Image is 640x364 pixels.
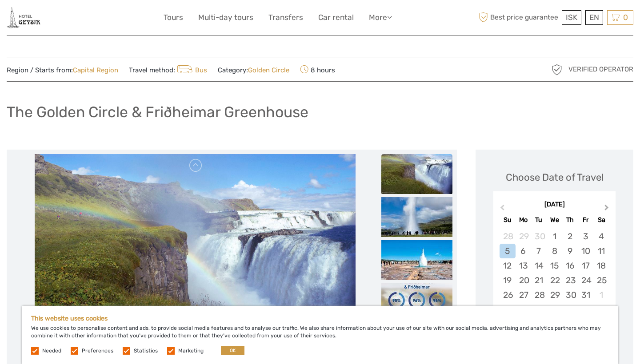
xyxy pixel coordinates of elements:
[506,170,604,184] div: Choose Date of Travel
[593,258,609,273] div: Choose Saturday, October 18th, 2025
[562,229,578,244] div: Choose Thursday, October 2nd, 2025
[593,244,609,258] div: Choose Saturday, October 11th, 2025
[562,214,578,226] div: Th
[500,229,515,244] div: Choose Sunday, September 28th, 2025
[578,288,593,302] div: Choose Friday, October 31st, 2025
[531,229,547,244] div: Choose Tuesday, September 30th, 2025
[7,66,118,75] span: Region / Starts from:
[22,306,618,364] div: We use cookies to personalise content and ads, to provide social media features and to analyse ou...
[531,258,547,273] div: Choose Tuesday, October 14th, 2025
[31,315,609,322] h5: This website uses cookies
[516,273,531,288] div: Choose Monday, October 20th, 2025
[593,303,609,317] div: Choose Saturday, November 8th, 2025
[547,229,562,244] div: Choose Wednesday, October 1st, 2025
[73,66,118,74] a: Capital Region
[531,214,547,226] div: Tu
[500,288,515,302] div: Choose Sunday, October 26th, 2025
[129,63,207,76] span: Travel method:
[578,229,593,244] div: Choose Friday, October 3rd, 2025
[578,273,593,288] div: Choose Friday, October 24th, 2025
[300,63,335,76] span: 8 hours
[516,244,531,258] div: Choose Monday, October 6th, 2025
[531,273,547,288] div: Choose Tuesday, October 21st, 2025
[102,14,113,24] button: Open LiveChat chat widget
[516,288,531,302] div: Choose Monday, October 27th, 2025
[7,103,308,121] h1: The Golden Circle & Friðheimar Greenhouse
[134,347,158,355] label: Statistics
[578,244,593,258] div: Choose Friday, October 10th, 2025
[369,11,392,24] a: More
[600,202,615,217] button: Next Month
[381,154,452,194] img: e3c088fac9e644459aa91213d8eba8d6_slider_thumbnail.jpg
[568,65,633,74] span: Verified Operator
[562,273,578,288] div: Choose Thursday, October 23rd, 2025
[622,13,629,22] span: 0
[516,258,531,273] div: Choose Monday, October 13th, 2025
[500,273,515,288] div: Choose Sunday, October 19th, 2025
[547,214,562,226] div: We
[318,11,354,24] a: Car rental
[547,244,562,258] div: Choose Wednesday, October 8th, 2025
[477,10,560,25] span: Best price guarantee
[500,214,515,226] div: Su
[562,303,578,317] div: Choose Thursday, November 6th, 2025
[516,214,531,226] div: Mo
[248,66,289,74] a: Golden Circle
[12,16,100,23] p: We're away right now. Please check back later!
[585,10,603,25] div: EN
[566,13,577,22] span: ISK
[593,214,609,226] div: Sa
[221,346,244,355] button: OK
[42,347,61,355] label: Needed
[562,244,578,258] div: Choose Thursday, October 9th, 2025
[268,11,303,24] a: Transfers
[593,229,609,244] div: Choose Saturday, October 4th, 2025
[593,288,609,302] div: Choose Saturday, November 1st, 2025
[562,288,578,302] div: Choose Thursday, October 30th, 2025
[550,63,564,77] img: verified_operator_grey_128.png
[547,273,562,288] div: Choose Wednesday, October 22nd, 2025
[381,283,452,323] img: 0a0c4f4330e14fdcbab575f10591e0ee_slider_thumbnail.jpg
[516,303,531,317] div: Choose Monday, November 3rd, 2025
[82,347,113,355] label: Preferences
[578,258,593,273] div: Choose Friday, October 17th, 2025
[593,273,609,288] div: Choose Saturday, October 25th, 2025
[500,244,515,258] div: Choose Sunday, October 5th, 2025
[547,258,562,273] div: Choose Wednesday, October 15th, 2025
[198,11,253,24] a: Multi-day tours
[531,303,547,317] div: Choose Tuesday, November 4th, 2025
[547,303,562,317] div: Choose Wednesday, November 5th, 2025
[381,240,452,280] img: 7d54aa42394a4118a0d850087ad72fd2_slider_thumbnail.jpg
[516,229,531,244] div: Choose Monday, September 29th, 2025
[178,347,204,355] label: Marketing
[218,66,289,75] span: Category:
[164,11,183,24] a: Tours
[7,7,40,28] img: 2245-fc00950d-c906-46d7-b8c2-e740c3f96a38_logo_small.jpg
[500,303,515,317] div: Choose Sunday, November 2nd, 2025
[381,197,452,237] img: be1d697d10d94cabbc9d92c3683ef528_slider_thumbnail.jpg
[175,66,207,74] a: Bus
[500,258,515,273] div: Choose Sunday, October 12th, 2025
[562,258,578,273] div: Choose Thursday, October 16th, 2025
[578,214,593,226] div: Fr
[547,288,562,302] div: Choose Wednesday, October 29th, 2025
[531,288,547,302] div: Choose Tuesday, October 28th, 2025
[578,303,593,317] div: Choose Friday, November 7th, 2025
[531,244,547,258] div: Choose Tuesday, October 7th, 2025
[496,229,612,317] div: month 2025-10
[493,200,616,210] div: [DATE]
[494,202,508,217] button: Previous Month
